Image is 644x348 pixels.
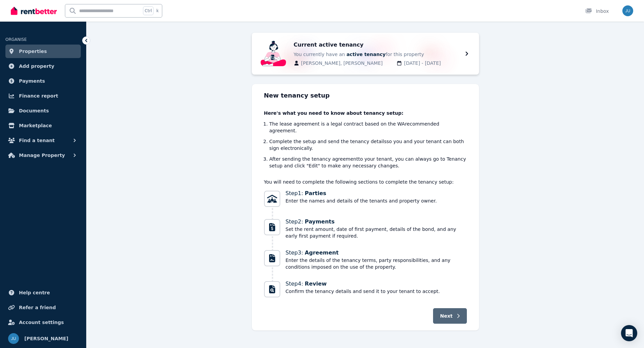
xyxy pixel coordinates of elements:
[621,325,637,341] div: Open Intercom Messenger
[286,197,437,204] span: Enter the names and details of the tenants and property owner.
[19,303,56,312] span: Refer a friend
[264,91,467,100] h2: New tenancy setup
[19,289,50,297] span: Help centre
[286,280,440,288] span: Step 4 :
[347,52,386,57] b: active tenancy
[286,249,467,257] span: Step 3 :
[305,218,335,225] span: Payments
[19,136,55,144] span: Find a tenant
[24,334,68,343] span: [PERSON_NAME]
[5,119,81,132] a: Marketplace
[305,190,327,196] span: Parties
[269,138,467,152] li: Complete the setup and send the tenancy details so you and your tenant can both sign electronical...
[19,62,54,70] span: Add property
[5,149,81,162] button: Manage Property
[5,104,81,117] a: Documents
[404,60,462,66] span: [DATE] - [DATE]
[156,8,159,14] span: k
[585,8,609,15] div: Inbox
[269,156,467,169] li: After sending the tenancy agreement to your tenant, you can always go to Tenancy setup and click ...
[5,301,81,314] a: Refer a friend
[5,134,81,147] button: Find a tenant
[286,257,467,270] span: Enter the details of the tenancy terms, party responsibilities, and any conditions imposed on the...
[294,51,459,58] span: You currently have an for this property
[286,226,467,239] span: Set the rent amount, date of first payment, details of the bond, and any early first payment if r...
[143,6,153,15] span: Ctrl
[286,189,437,197] span: Step 1 :
[19,122,52,130] span: Marketplace
[5,286,81,299] a: Help centre
[19,77,45,85] span: Payments
[264,179,467,185] p: You will need to complete the following sections to complete the tenancy setup:
[286,288,440,295] span: Confirm the tenancy details and send it to your tenant to accept.
[19,151,65,159] span: Manage Property
[5,37,27,42] span: ORGANISE
[11,6,57,16] img: RentBetter
[294,41,459,49] span: Current active tenancy
[8,333,19,344] img: Johan Utomo
[5,316,81,329] a: Account settings
[305,249,339,256] span: Agreement
[5,45,81,58] a: Properties
[622,5,633,16] img: Johan Utomo
[264,110,467,116] p: Here's what you need to know about tenancy setup:
[286,218,467,226] span: Step 2 :
[19,107,49,115] span: Documents
[305,280,327,287] span: Review
[269,121,467,134] li: The lease agreement is a legal contract based on the WA recommended agreement.
[440,313,453,319] span: Next
[5,89,81,103] a: Finance report
[5,59,81,73] a: Add property
[264,189,467,299] nav: Progress
[19,318,64,326] span: Account settings
[433,308,467,324] button: Next
[301,60,393,66] span: [PERSON_NAME], [PERSON_NAME]
[5,74,81,88] a: Payments
[19,47,47,55] span: Properties
[19,92,58,100] span: Finance report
